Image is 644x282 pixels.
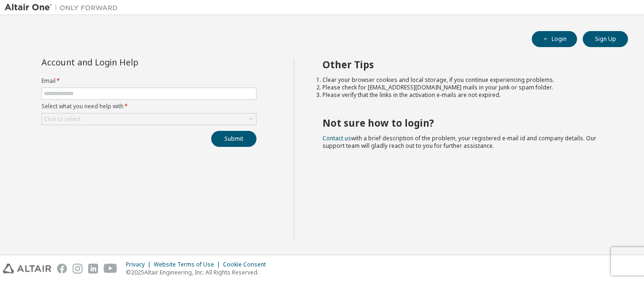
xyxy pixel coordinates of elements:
[532,31,577,47] button: Login
[5,3,123,12] img: Altair One
[583,31,628,47] button: Sign Up
[42,113,256,125] div: Click to select
[41,77,256,85] label: Email
[322,91,611,99] li: Please verify that the links in the activation e-mails are not expired.
[41,103,256,110] label: Select what you need help with
[322,76,611,84] li: Clear your browser cookies and local storage, if you continue experiencing problems.
[3,264,51,274] img: altair_logo.svg
[88,264,98,274] img: linkedin.svg
[73,264,83,274] img: instagram.svg
[322,134,351,142] a: Contact us
[41,58,214,66] div: Account and Login Help
[126,268,272,276] p: © 2025 Altair Engineering, Inc. All Rights Reserved.
[126,261,154,268] div: Privacy
[104,264,117,274] img: youtube.svg
[322,58,611,71] h2: Other Tips
[322,134,596,150] span: with a brief description of the problem, your registered e-mail id and company details. Our suppo...
[44,115,81,123] div: Click to select
[223,261,272,268] div: Cookie Consent
[154,261,223,268] div: Website Terms of Use
[57,264,67,274] img: facebook.svg
[322,117,611,129] h2: Not sure how to login?
[322,84,611,91] li: Please check for [EMAIL_ADDRESS][DOMAIN_NAME] mails in your junk or spam folder.
[211,131,256,147] button: Submit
